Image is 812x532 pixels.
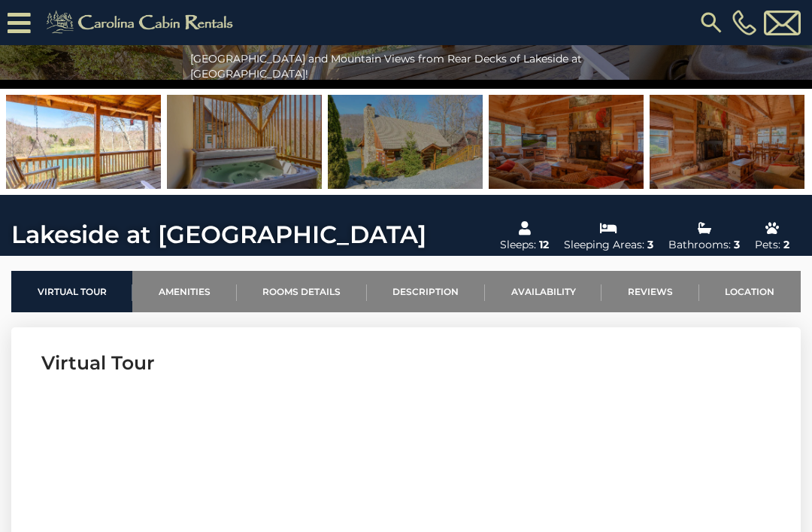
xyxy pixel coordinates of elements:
[650,95,804,189] img: 163260215
[328,95,483,189] img: 163260214
[699,271,801,312] a: Location
[485,271,601,312] a: Availability
[237,271,367,312] a: Rooms Details
[183,44,629,89] div: [GEOGRAPHIC_DATA] and Mountain Views from Rear Decks of Lakeside at [GEOGRAPHIC_DATA]!
[41,350,771,376] h3: Virtual Tour
[601,271,698,312] a: Reviews
[38,8,246,38] img: Khaki-logo.png
[367,271,485,312] a: Description
[167,95,322,189] img: 163260211
[729,10,760,35] a: [PHONE_NUMBER]
[6,95,161,189] img: 163260213
[11,271,132,312] a: Virtual Tour
[489,95,644,189] img: 163260200
[132,271,236,312] a: Amenities
[698,9,725,36] img: search-regular.svg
